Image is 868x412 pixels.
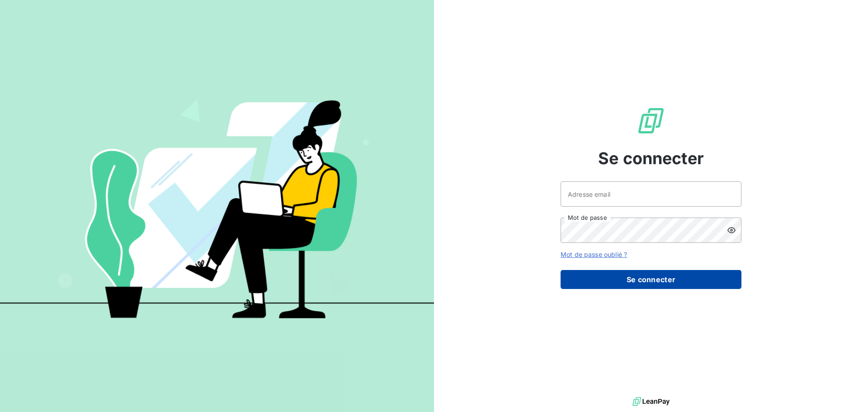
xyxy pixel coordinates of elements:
[561,270,741,289] button: Se connecter
[561,181,741,207] input: placeholder
[632,395,670,408] img: logo
[598,146,704,170] span: Se connecter
[637,106,665,135] img: Logo LeanPay
[561,251,627,258] a: Mot de passe oublié ?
